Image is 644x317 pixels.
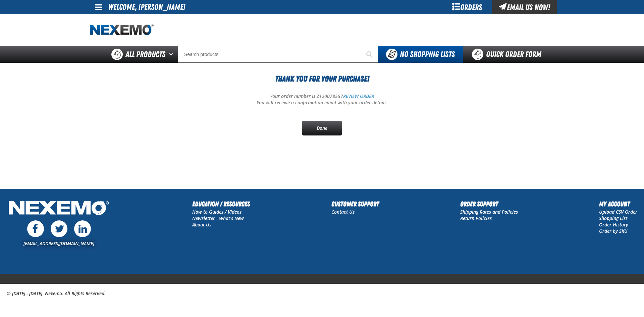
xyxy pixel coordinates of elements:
h2: My Account [599,199,637,209]
h2: Order Support [460,199,518,209]
a: Order History [599,221,628,228]
a: Order by SKU [599,228,628,234]
img: Nexemo logo [90,24,154,36]
button: Start Searching [361,46,378,63]
h2: Customer Support [331,199,379,209]
a: Return Policies [460,215,492,221]
a: Done [302,121,342,136]
button: You do not have available Shopping Lists. Open to Create a New List [378,46,463,63]
a: Upload CSV Order [599,209,637,215]
a: About Us [192,221,211,228]
a: How to Guides / Videos [192,209,241,215]
a: Contact Us [331,209,355,215]
button: Open All Products pages [167,46,178,63]
a: REVIEW ORDER [343,93,374,99]
a: [EMAIL_ADDRESS][DOMAIN_NAME] [23,240,94,247]
input: Search [178,46,378,63]
h1: Thank You For Your Purchase! [90,73,554,85]
a: Home [90,24,154,36]
p: Your order number is Z120078557 [90,93,554,100]
a: Quick Order Form [463,46,554,63]
p: You will receive a confirmation email with your order details. [90,100,554,106]
a: Shopping List [599,215,627,221]
a: Newsletter - What's New [192,215,244,221]
span: All Products [125,48,165,60]
a: Shipping Rates and Policies [460,209,518,215]
span: No Shopping Lists [400,50,455,59]
img: Nexemo Logo [7,199,111,219]
h2: Education / Resources [192,199,250,209]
